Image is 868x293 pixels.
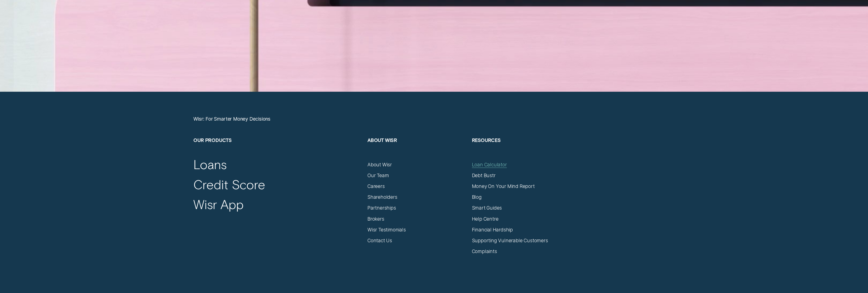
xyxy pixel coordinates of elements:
[472,194,482,200] a: Blog
[472,237,548,243] a: Supporting Vulnerable Customers
[472,248,497,254] a: Complaints
[472,172,496,178] a: Debt Bustr
[367,172,389,178] a: Our Team
[193,176,265,192] a: Credit Score
[193,137,361,161] h2: Our Products
[472,216,499,222] a: Help Centre
[367,194,397,200] a: Shareholders
[367,237,392,243] a: Contact Us
[367,183,385,189] a: Careers
[472,183,535,189] a: Money On Your Mind Report
[367,227,406,233] a: Wisr Testimonials
[472,162,507,168] a: Loan Calculator
[193,196,243,212] a: Wisr App
[472,205,502,211] a: Smart Guides
[367,205,396,211] a: Partnerships
[367,137,466,161] h2: About Wisr
[367,162,392,168] a: About Wisr
[193,116,270,122] a: Wisr: For Smarter Money Decisions
[472,137,570,161] h2: Resources
[193,156,227,172] a: Loans
[367,216,384,222] a: Brokers
[472,227,513,233] a: Financial Hardship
